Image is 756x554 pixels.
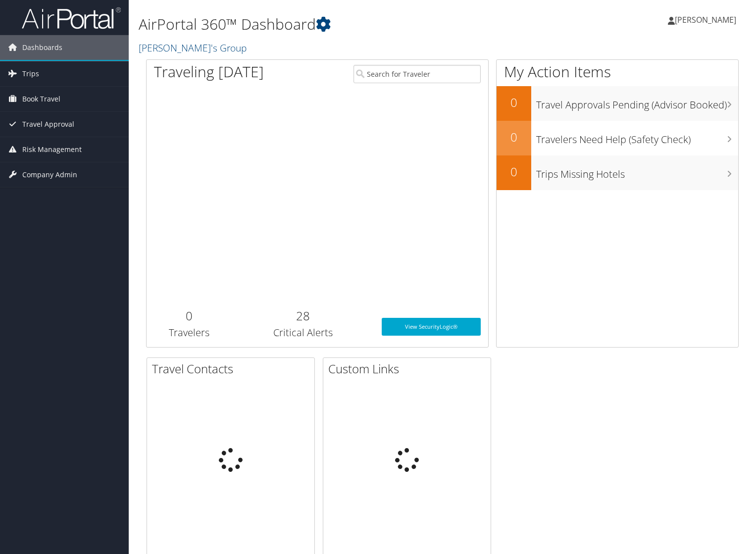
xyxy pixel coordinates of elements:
h3: Travelers Need Help (Safety Check) [536,128,738,147]
h2: 0 [497,163,531,180]
h3: Trips Missing Hotels [536,162,738,181]
h1: Traveling [DATE] [154,61,264,82]
h2: 0 [154,307,224,324]
a: [PERSON_NAME] [668,5,746,35]
h3: Critical Alerts [239,326,366,340]
a: 0Travel Approvals Pending (Advisor Booked) [497,86,738,121]
input: Search for Traveler [353,65,481,83]
img: airportal-logo.png [22,6,121,30]
h1: My Action Items [497,61,738,82]
span: Risk Management [22,137,82,162]
a: 0Trips Missing Hotels [497,155,738,190]
span: Travel Approval [22,112,74,137]
span: Dashboards [22,35,62,60]
h3: Travelers [154,326,224,340]
span: Trips [22,61,39,86]
h2: 0 [497,129,531,146]
span: [PERSON_NAME] [675,14,736,25]
a: View SecurityLogic® [382,318,481,336]
span: Book Travel [22,87,60,111]
h3: Travel Approvals Pending (Advisor Booked) [536,93,738,112]
h2: 0 [497,94,531,111]
a: [PERSON_NAME]'s Group [139,41,249,54]
h2: 28 [239,307,366,324]
h2: Travel Contacts [152,360,314,377]
h2: Custom Links [328,360,491,377]
span: Company Admin [22,162,77,187]
a: 0Travelers Need Help (Safety Check) [497,121,738,155]
h1: AirPortal 360™ Dashboard [139,14,544,35]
